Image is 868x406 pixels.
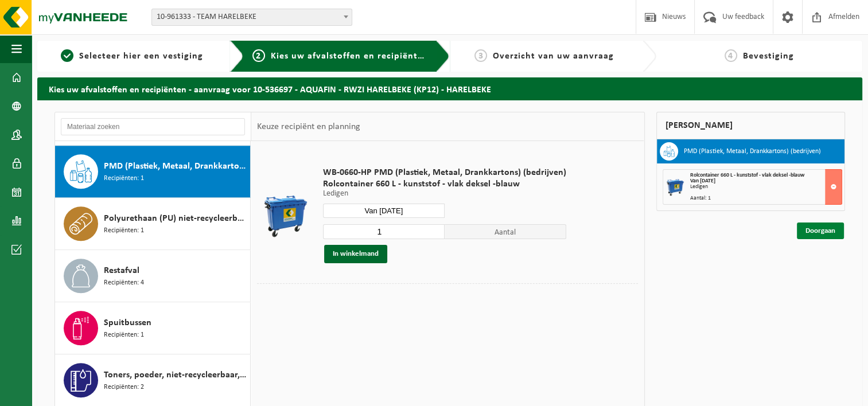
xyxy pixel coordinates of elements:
[104,159,247,173] span: PMD (Plastiek, Metaal, Drankkartons) (bedrijven)
[55,302,251,354] button: Spuitbussen Recipiënten: 1
[79,52,203,61] span: Selecteer hier een vestiging
[324,245,387,263] button: In winkelmand
[104,368,247,382] span: Toners, poeder, niet-recycleerbaar, niet gevaarlijk
[104,278,144,288] span: Recipiënten: 4
[684,142,821,161] h3: PMD (Plastiek, Metaal, Drankkartons) (bedrijven)
[61,49,73,62] span: 1
[43,49,221,63] a: 1Selecteer hier een vestiging
[104,225,144,236] span: Recipiënten: 1
[152,9,352,25] span: 10-961333 - TEAM HARELBEKE
[151,9,352,26] span: 10-961333 - TEAM HARELBEKE
[55,146,251,198] button: PMD (Plastiek, Metaal, Drankkartons) (bedrijven) Recipiënten: 1
[323,167,566,178] span: WB-0660-HP PMD (Plastiek, Metaal, Drankkartons) (bedrijven)
[104,382,144,393] span: Recipiënten: 2
[725,49,737,62] span: 4
[323,204,445,218] input: Selecteer datum
[690,196,842,201] div: Aantal: 1
[445,224,566,239] span: Aantal
[690,172,804,178] span: Rolcontainer 660 L - kunststof - vlak deksel -blauw
[690,184,842,190] div: Ledigen
[271,52,429,61] span: Kies uw afvalstoffen en recipiënten
[323,190,566,198] p: Ledigen
[743,52,794,61] span: Bevestiging
[55,198,251,250] button: Polyurethaan (PU) niet-recycleerbaar, vervuild Recipiënten: 1
[104,316,151,330] span: Spuitbussen
[37,77,862,100] h2: Kies uw afvalstoffen en recipiënten - aanvraag voor 10-536697 - AQUAFIN - RWZI HARELBEKE (KP12) -...
[797,222,844,239] a: Doorgaan
[656,112,846,139] div: [PERSON_NAME]
[104,173,144,184] span: Recipiënten: 1
[474,49,487,62] span: 3
[323,178,566,190] span: Rolcontainer 660 L - kunststof - vlak deksel -blauw
[104,330,144,341] span: Recipiënten: 1
[104,264,139,278] span: Restafval
[252,49,265,62] span: 2
[493,52,614,61] span: Overzicht van uw aanvraag
[690,178,715,184] strong: Van [DATE]
[251,112,366,141] div: Keuze recipiënt en planning
[61,118,245,135] input: Materiaal zoeken
[55,250,251,302] button: Restafval Recipiënten: 4
[104,212,247,225] span: Polyurethaan (PU) niet-recycleerbaar, vervuild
